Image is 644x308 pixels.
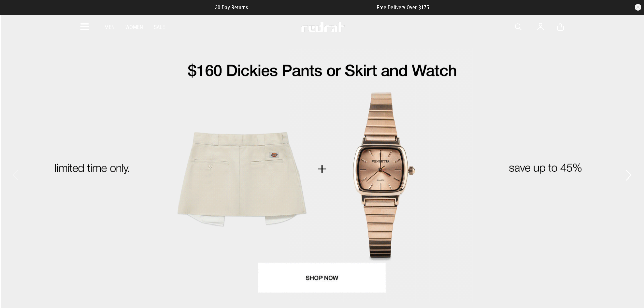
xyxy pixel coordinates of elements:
[377,4,429,11] span: Free Delivery Over $175
[104,24,115,30] a: Men
[301,22,345,32] img: Redrat logo
[215,4,248,11] span: 30 Day Returns
[624,168,633,183] button: Next slide
[125,24,143,30] a: Women
[11,168,20,183] button: Previous slide
[262,4,363,11] iframe: Customer reviews powered by Trustpilot
[154,24,165,30] a: Sale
